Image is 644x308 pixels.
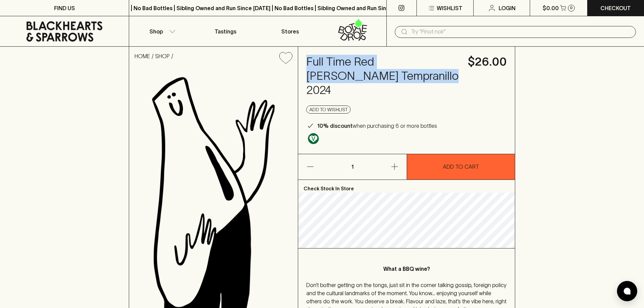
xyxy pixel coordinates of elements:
[277,49,295,67] button: Add to wishlist
[437,4,462,12] p: Wishlist
[320,265,493,273] p: What a BBQ wine?
[407,154,515,180] button: ADD TO CART
[543,4,559,12] p: $0.00
[570,6,573,10] p: 0
[308,133,319,144] img: Vegan
[306,132,320,146] a: Made without the use of any animal products.
[600,4,631,12] p: Checkout
[468,55,507,69] h4: $26.00
[411,26,630,37] input: Try "Pinot noir"
[129,16,193,46] button: Shop
[258,16,322,46] a: Stores
[306,55,460,97] h4: Full Time Red [PERSON_NAME] Tempranillo 2024
[135,53,150,59] a: HOME
[281,27,299,35] p: Stores
[443,163,479,171] p: ADD TO CART
[155,53,170,59] a: SHOP
[306,105,351,114] button: Add to wishlist
[317,123,353,129] b: 10% discount
[624,288,630,294] img: bubble-icon
[149,27,163,35] p: Shop
[193,16,258,46] a: Tastings
[317,122,437,130] p: when purchasing 6 or more bottles
[54,4,75,12] p: FIND US
[344,154,360,180] p: 1
[298,180,515,193] p: Check Stock In Store
[499,4,516,12] p: Login
[215,27,236,35] p: Tastings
